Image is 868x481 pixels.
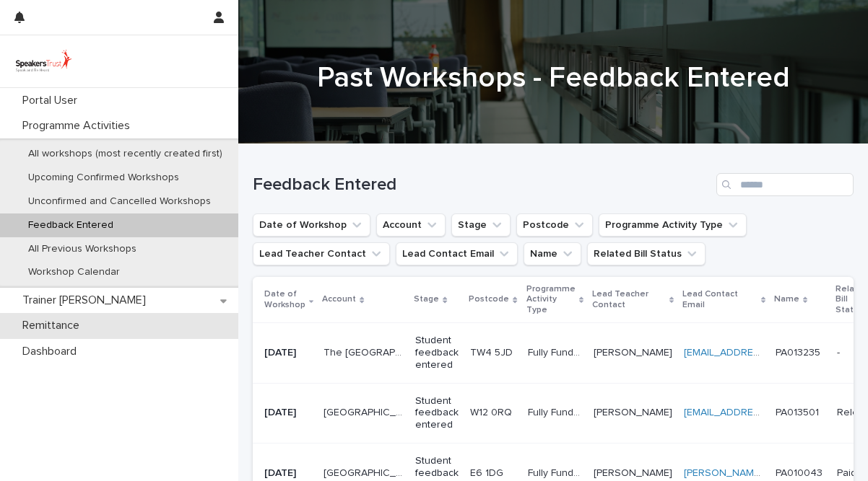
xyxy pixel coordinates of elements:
p: Trainer [PERSON_NAME] [17,294,157,307]
button: Lead Contact Email [396,242,518,265]
p: All Previous Workshops [17,243,148,255]
p: Dashboard [17,345,88,358]
p: Remittance [17,319,91,332]
p: Unconfirmed and Cancelled Workshops [17,195,222,208]
button: Stage [451,213,511,237]
button: Lead Teacher Contact [253,242,390,265]
p: Bea Malleson [594,404,675,419]
p: Phoenix Academy [324,404,407,419]
p: Workshop Calendar [17,266,131,278]
p: All workshops (most recently created first) [17,148,234,160]
p: - [837,344,843,359]
p: The Heathland School [324,344,407,359]
p: Date of Workshop [264,286,305,313]
p: TW4 5JD [470,344,516,359]
button: Postcode [516,213,593,237]
p: Fully Funded Workshop [528,464,585,480]
button: Related Bill Status [587,242,706,265]
p: W12 0RQ [470,404,515,419]
p: PA010043 [776,464,825,480]
h1: Feedback Entered [253,175,711,195]
input: Search [716,173,854,196]
p: [DATE] [264,467,312,480]
p: Student feedback entered [415,395,459,431]
button: Programme Activity Type [599,213,747,237]
p: Feedback Entered [17,219,125,231]
p: [PERSON_NAME] [594,464,675,480]
p: E6 1DG [470,464,506,480]
p: Portal User [17,94,89,107]
button: Date of Workshop [253,213,370,237]
p: Lead Contact Email [682,286,758,313]
p: Lucie Paugoy [594,344,675,359]
button: Name [524,242,581,265]
p: [DATE] [264,347,312,359]
p: Stage [414,291,439,307]
img: UVamC7uQTJC0k9vuxGLS [12,47,76,76]
p: Programme Activity Type [526,281,576,318]
p: Lead Teacher Contact [592,286,666,313]
p: Postcode [469,291,509,307]
a: [EMAIL_ADDRESS][DOMAIN_NAME] [684,348,847,358]
p: Fully Funded Workshop [528,344,585,359]
p: Plashet School [324,464,407,480]
p: Fully Funded Workshop [528,404,585,419]
p: Programme Activities [17,119,142,133]
p: [DATE] [264,407,312,419]
p: PA013501 [776,404,822,419]
p: Account [322,291,356,307]
p: Name [774,291,799,307]
a: [EMAIL_ADDRESS][DOMAIN_NAME] [684,407,847,418]
p: Student feedback entered [415,335,459,371]
p: PA013235 [776,344,823,359]
p: Upcoming Confirmed Workshops [17,172,191,184]
button: Account [376,213,446,237]
h1: Past Workshops - Feedback Entered [253,61,854,95]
